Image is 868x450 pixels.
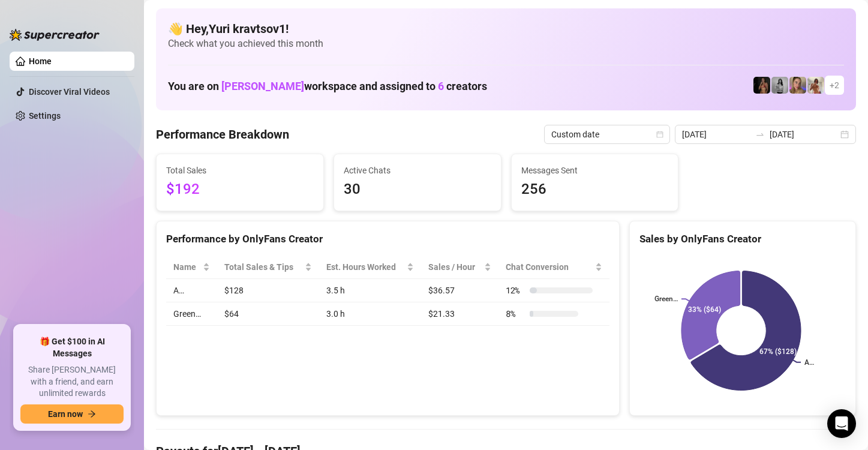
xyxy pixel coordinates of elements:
span: 256 [521,178,669,201]
td: 3.5 h [319,279,421,302]
span: Total Sales & Tips [224,260,302,274]
span: Active Chats [344,164,491,177]
span: swap-right [755,130,765,139]
img: A [771,77,788,94]
div: Performance by OnlyFans Creator [166,231,609,247]
input: End date [770,128,838,141]
td: A… [166,279,217,302]
td: Green… [166,302,217,326]
td: $36.57 [421,279,498,302]
img: Green [807,77,824,94]
span: Sales / Hour [428,260,482,274]
span: + 2 [830,79,839,92]
div: Open Intercom Messenger [827,409,856,438]
span: Custom date [551,125,663,143]
th: Total Sales & Tips [217,256,319,279]
th: Name [166,256,217,279]
span: [PERSON_NAME] [221,80,304,92]
text: Green… [654,295,678,303]
a: Home [29,56,52,66]
span: Earn now [48,409,83,419]
td: $21.33 [421,302,498,326]
span: Check what you achieved this month [168,37,844,50]
span: $192 [166,178,314,201]
h1: You are on workspace and assigned to creators [168,80,487,93]
span: 30 [344,178,491,201]
span: Messages Sent [521,164,669,177]
span: to [755,130,765,139]
td: 3.0 h [319,302,421,326]
td: $64 [217,302,319,326]
text: A… [804,358,814,367]
div: Est. Hours Worked [326,260,404,274]
span: calendar [656,131,663,138]
button: Earn nowarrow-right [20,404,124,424]
th: Chat Conversion [498,256,609,279]
h4: 👋 Hey, Yuri kravtsov1 ! [168,20,844,37]
input: Start date [682,128,750,141]
span: arrow-right [88,410,96,418]
img: Cherry [789,77,806,94]
img: D [753,77,770,94]
h4: Performance Breakdown [156,126,289,143]
span: Chat Conversion [506,260,593,274]
a: Settings [29,111,61,121]
div: Sales by OnlyFans Creator [639,231,846,247]
a: Discover Viral Videos [29,87,110,97]
span: Share [PERSON_NAME] with a friend, and earn unlimited rewards [20,364,124,400]
img: logo-BBDzfeDw.svg [10,29,100,41]
th: Sales / Hour [421,256,498,279]
span: 12 % [506,284,525,297]
span: Total Sales [166,164,314,177]
span: 🎁 Get $100 in AI Messages [20,336,124,359]
span: Name [173,260,200,274]
td: $128 [217,279,319,302]
span: 6 [438,80,444,92]
span: 8 % [506,307,525,320]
